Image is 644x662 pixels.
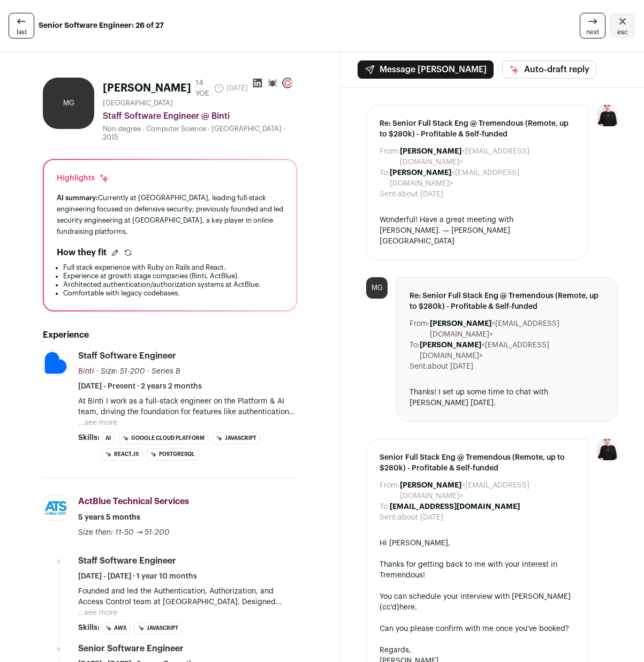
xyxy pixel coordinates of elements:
[358,60,494,79] button: Message [PERSON_NAME]
[103,110,297,123] div: Staff Software Engineer @ Binti
[380,623,575,634] div: Can you please confirm with me once you've booked?
[63,263,283,272] li: Full stack experience with Ruby on Rails and React.
[380,501,390,512] dt: To:
[195,78,209,99] div: 14 YOE
[78,555,176,567] div: Staff Software Engineer
[57,173,110,184] div: Highlights
[380,645,575,656] div: Regards,
[380,559,575,581] div: Thanks for getting back to me with your interest in Tremendous!
[380,480,400,501] dt: From:
[103,125,297,142] div: Non-degree - Computer Science - [GEOGRAPHIC_DATA] - 2015
[400,480,575,501] dd: <[EMAIL_ADDRESS][DOMAIN_NAME]>
[102,432,115,444] li: AI
[78,432,100,443] span: Skills:
[102,448,142,460] li: React.js
[43,351,68,375] img: 13986945938fb33eaa2b07537efaebf9a26fb13dba539803f084f53921c1b860.png
[597,105,618,126] img: 9240684-medium_jpg
[78,350,176,362] div: Staff Software Engineer
[380,118,575,140] span: Re: Senior Full Stack Eng @ Tremendous (Remote, up to $280k) - Profitable & Self-funded
[78,417,117,428] button: ...see more
[410,387,605,408] div: Thanks! I set up some time to chat with [PERSON_NAME] [DATE].
[78,396,297,417] p: At Binti I work as a full-stack engineer on the Platform & AI team, driving the foundation for fe...
[399,604,415,611] a: here
[213,432,260,444] li: JavaScript
[43,496,68,520] img: 98dc0e5cf718fe7d9141ba3d5ef59309261f193042b9a81c4a5741a369398ccd
[78,586,297,607] p: Founded and led the Authentication, Authorization, and Access Control team at [GEOGRAPHIC_DATA]. ...
[400,482,461,489] b: [PERSON_NAME]
[610,13,635,39] a: Close
[57,246,107,259] h2: How they fit
[380,591,575,613] div: You can schedule your interview with [PERSON_NAME] (cc'd) .
[78,529,170,536] span: Size then: 11-50 → 51-200
[102,622,130,634] li: AWS
[580,13,605,39] a: next
[9,13,34,39] a: last
[103,81,191,96] h1: [PERSON_NAME]
[78,368,94,375] span: Binti
[617,28,628,36] span: esc
[428,361,473,372] dd: about [DATE]
[151,368,180,375] span: Series B
[380,168,390,189] dt: To:
[380,512,398,523] dt: Sent:
[398,189,443,200] dd: about [DATE]
[119,432,208,444] li: Google Cloud Platform
[420,340,605,361] dd: <[EMAIL_ADDRESS][DOMAIN_NAME]>
[420,341,481,349] b: [PERSON_NAME]
[380,215,575,247] div: Wonderful! Have a great meeting with [PERSON_NAME]. — [PERSON_NAME][GEOGRAPHIC_DATA]
[43,329,297,341] h2: Experience
[380,452,575,474] span: Senior Full Stack Eng @ Tremendous (Remote, up to $280k) - Profitable & Self-funded
[410,340,420,361] dt: To:
[63,289,283,298] li: Comfortable with legacy codebases.
[410,361,428,372] dt: Sent:
[410,318,430,340] dt: From:
[43,78,94,129] div: MG
[147,366,149,377] span: ·
[586,28,599,36] span: next
[57,194,98,201] span: AI summary:
[380,538,575,549] div: Hi [PERSON_NAME],
[380,146,400,168] dt: From:
[63,280,283,289] li: Architected authentication/authorization systems at ActBlue.
[78,512,140,523] span: 5 years 5 months
[78,497,189,506] span: ActBlue Technical Services
[430,318,605,340] dd: <[EMAIL_ADDRESS][DOMAIN_NAME]>
[78,571,197,582] span: [DATE] - [DATE] · 1 year 10 months
[39,20,164,31] strong: Senior Software Engineer: 26 of 27
[78,607,117,618] button: ...see more
[400,146,575,168] dd: <[EMAIL_ADDRESS][DOMAIN_NAME]>
[96,368,145,375] span: · Size: 51-200
[390,168,575,189] dd: <[EMAIL_ADDRESS][DOMAIN_NAME]>
[390,503,520,511] b: [EMAIL_ADDRESS][DOMAIN_NAME]
[597,439,618,460] img: 9240684-medium_jpg
[78,381,202,392] span: [DATE] - Present · 2 years 2 months
[63,272,283,280] li: Experience at growth stage companies (Binti, ActBlue).
[398,512,443,523] dd: about [DATE]
[78,622,100,633] span: Skills:
[134,622,182,634] li: JavaScript
[410,291,605,312] span: Re: Senior Full Stack Eng @ Tremendous (Remote, up to $280k) - Profitable & Self-funded
[380,189,398,200] dt: Sent:
[502,60,596,79] button: Auto-draft reply
[214,83,248,94] span: [DATE]
[103,99,173,108] span: [GEOGRAPHIC_DATA]
[366,277,388,299] div: MG
[430,320,491,328] b: [PERSON_NAME]
[17,28,27,36] span: last
[147,448,199,460] li: PostgreSQL
[390,169,451,177] b: [PERSON_NAME]
[400,148,461,155] b: [PERSON_NAME]
[78,643,184,655] div: Senior Software Engineer
[57,192,283,238] div: Currently at [GEOGRAPHIC_DATA], leading full-stack engineering focused on defensive security; pre...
